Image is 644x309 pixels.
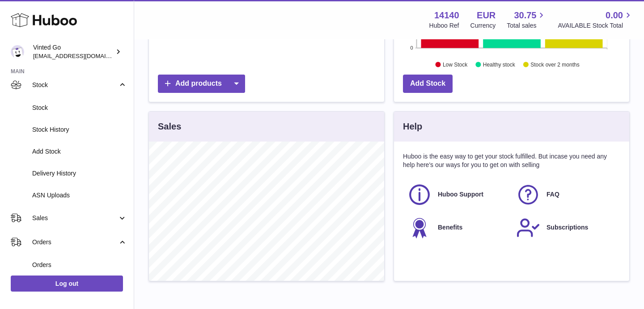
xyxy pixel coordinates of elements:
[516,183,616,207] a: FAQ
[32,169,127,178] span: Delivery History
[516,216,616,240] a: Subscriptions
[606,9,623,21] span: 0.00
[438,223,462,232] span: Benefits
[547,190,559,199] span: FAQ
[407,183,507,207] a: Huboo Support
[407,216,507,240] a: Benefits
[33,43,114,60] div: Vinted Go
[403,75,453,93] a: Add Stock
[410,45,413,50] text: 0
[470,21,496,30] div: Currency
[11,276,123,292] a: Log out
[32,191,127,200] span: ASN Uploads
[558,9,633,30] a: 0.00 AVAILABLE Stock Total
[434,9,459,21] strong: 14140
[429,21,459,30] div: Huboo Ref
[32,261,127,269] span: Orders
[443,61,468,67] text: Low Stock
[547,223,588,232] span: Subscriptions
[32,238,118,246] span: Orders
[530,61,579,67] text: Stock over 2 months
[32,81,118,89] span: Stock
[32,147,127,156] span: Add Stock
[477,9,496,21] strong: EUR
[507,9,547,30] a: 30.75 Total sales
[158,121,181,133] h3: Sales
[483,61,516,67] text: Healthy stock
[158,75,245,93] a: Add products
[514,9,536,21] span: 30.75
[33,52,131,59] span: [EMAIL_ADDRESS][DOMAIN_NAME]
[438,190,483,199] span: Huboo Support
[558,21,633,30] span: AVAILABLE Stock Total
[403,121,422,133] h3: Help
[32,104,127,112] span: Stock
[32,125,127,134] span: Stock History
[11,45,24,58] img: giedre.bartusyte@vinted.com
[507,21,547,30] span: Total sales
[403,152,620,169] p: Huboo is the easy way to get your stock fulfilled. But incase you need any help here's our ways f...
[32,214,118,222] span: Sales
